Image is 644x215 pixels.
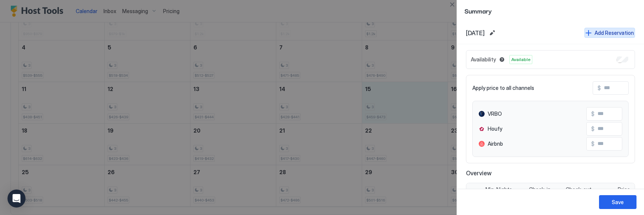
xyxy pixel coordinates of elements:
span: Overview [466,169,635,177]
div: Save [612,198,624,206]
span: Apply price to all channels [472,85,534,91]
span: Check-in [529,186,551,193]
div: Add Reservation [595,29,634,37]
button: Save [599,195,637,209]
span: Houfy [488,125,502,132]
span: Price [618,186,630,193]
button: Blocked dates override all pricing rules and remain unavailable until manually unblocked [497,55,506,64]
span: Airbnb [488,140,503,147]
span: Available [511,56,530,63]
span: $ [598,85,601,91]
span: $ [591,140,595,147]
span: Summary [464,6,637,15]
span: VRBO [488,110,502,117]
span: Min. Nights [485,186,512,193]
span: [DATE] [466,29,485,37]
span: Check-out [566,186,592,193]
span: Availability [471,56,496,63]
div: Open Intercom Messenger [7,190,25,208]
span: $ [591,110,595,117]
button: Add Reservation [584,28,635,38]
span: $ [591,125,595,132]
button: Edit date range [488,28,497,37]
